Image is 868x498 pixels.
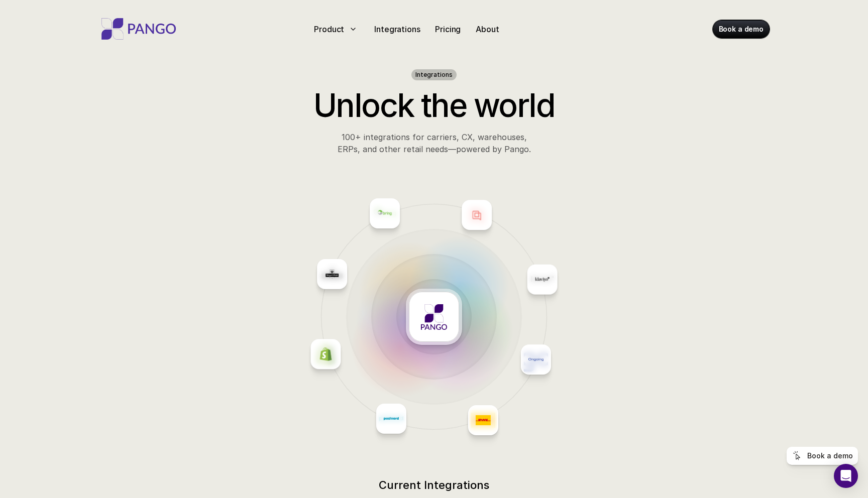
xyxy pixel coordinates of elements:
a: Integrations [370,21,424,37]
p: About [476,23,499,35]
p: Product [314,23,344,35]
h1: Integrations [415,71,453,78]
img: Placeholder logo [528,352,544,367]
div: Open Intercom Messenger [834,464,858,488]
img: Placeholder logo [476,413,491,428]
img: Placeholder logo [469,207,484,222]
p: Pricing [435,23,461,35]
h2: Current Integrations [158,478,710,491]
img: Placeholder logo [377,206,392,221]
img: Placeholder logo [535,272,550,287]
h2: Unlock the world [246,86,622,125]
img: Placeholder logo [384,411,399,426]
a: Book a demo [787,447,858,465]
p: 100+ integrations for carriers, CX, warehouses, ERPs, and other retail needs—powered by Pango. [246,131,622,155]
img: Placeholder logo [324,267,340,282]
img: Placeholder logo [421,304,447,330]
p: Book a demo [719,24,764,34]
p: Book a demo [807,452,853,460]
a: Book a demo [713,20,770,38]
a: About [472,21,503,37]
img: Placeholder logo [318,347,333,362]
a: Pricing [431,21,465,37]
p: Integrations [374,23,420,35]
